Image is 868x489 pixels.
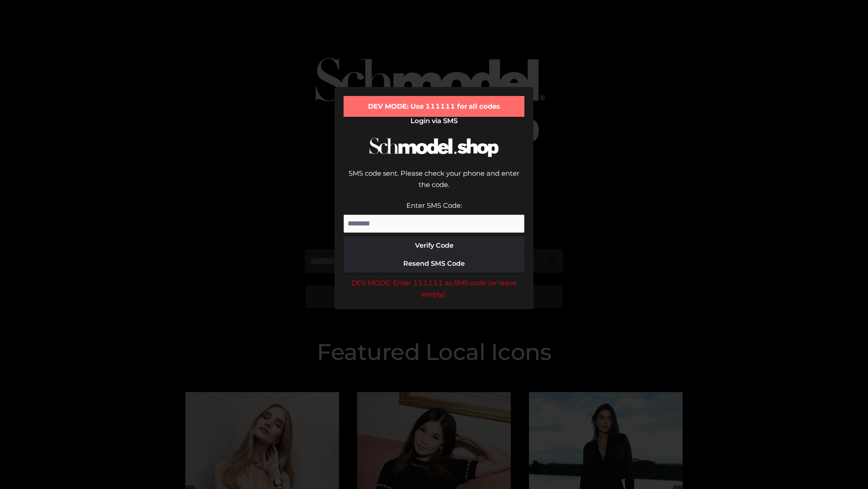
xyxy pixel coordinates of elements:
[344,96,524,117] div: DEV MODE: Use 111111 for all codes
[406,201,462,210] label: Enter SMS Code:
[344,236,524,254] button: Verify Code
[344,277,524,300] div: DEV MODE: Enter 111111 as SMS code (or leave empty).
[344,168,524,200] div: SMS code sent. Please check your phone and enter the code.
[344,117,524,125] h2: Login via SMS
[344,254,524,273] button: Resend SMS Code
[366,129,502,165] img: Schmodel Logo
